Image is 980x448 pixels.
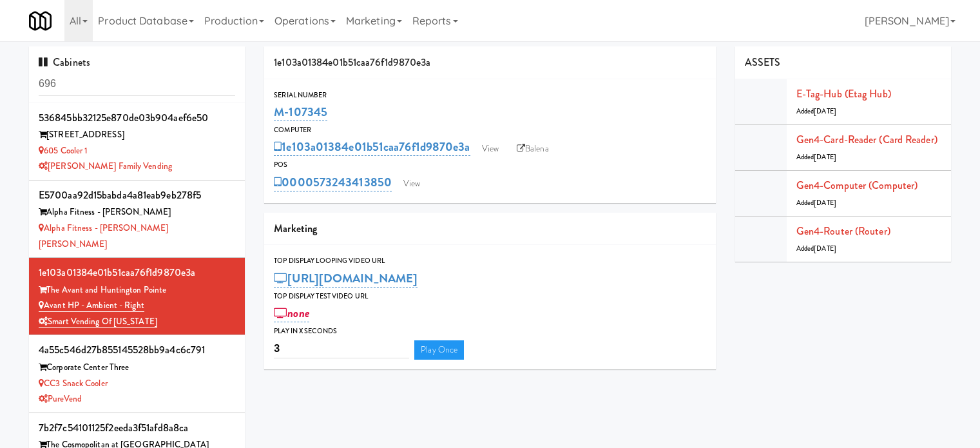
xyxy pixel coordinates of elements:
span: [DATE] [814,198,836,208]
div: e5700aa92d15babda4a81eab9eb278f5 [39,186,235,205]
span: Added [796,198,836,208]
span: Added [796,106,836,116]
a: Alpha Fitness - [PERSON_NAME] [PERSON_NAME] [39,222,168,250]
a: 0000573243413850 [274,173,392,191]
a: Avant HP - Ambient - Right [39,299,144,312]
span: Added [796,152,836,162]
a: Gen4-computer (Computer) [796,178,918,193]
span: [DATE] [814,152,836,162]
span: Marketing [274,221,317,236]
a: Gen4-router (Router) [796,224,890,239]
span: Cabinets [39,55,90,70]
li: 536845bb32125e870de03b904aef6e50[STREET_ADDRESS] 605 Cooler 1[PERSON_NAME] Family Vending [29,103,245,180]
div: POS [274,159,706,171]
a: 605 Cooler 1 [39,144,88,157]
div: 7b2f7c54101125f2eeda3f51afd8a8ca [39,418,235,438]
a: CC3 Snack Cooler [39,377,108,389]
a: Smart Vending of [US_STATE] [39,315,157,328]
span: ASSETS [745,55,781,70]
a: M-107345 [274,103,327,121]
div: Corporate Center Three [39,360,235,376]
span: [DATE] [814,244,836,253]
div: Serial Number [274,89,706,102]
div: Top Display Test Video Url [274,290,706,303]
div: The Avant and Huntington Pointe [39,282,235,298]
div: Computer [274,124,706,137]
a: View [397,174,427,193]
a: E-tag-hub (Etag Hub) [796,86,891,101]
a: Play Once [414,340,464,360]
span: [DATE] [814,106,836,116]
a: View [476,139,505,159]
a: 1e103a01384e01b51caa76f1d9870e3a [274,138,470,156]
a: PureVend [39,393,82,405]
a: [URL][DOMAIN_NAME] [274,269,418,287]
div: [STREET_ADDRESS] [39,127,235,143]
li: 4a55c546d27b855145528bb9a4c6c791Corporate Center Three CC3 Snack CoolerPureVend [29,335,245,413]
div: Alpha Fitness - [PERSON_NAME] [39,204,235,220]
div: Play in X seconds [274,325,706,338]
div: 536845bb32125e870de03b904aef6e50 [39,108,235,128]
img: Micromart [29,10,52,32]
span: Added [796,244,836,253]
div: 1e103a01384e01b51caa76f1d9870e3a [264,46,716,79]
a: [PERSON_NAME] Family Vending [39,160,172,172]
div: Top Display Looping Video Url [274,255,706,268]
div: 4a55c546d27b855145528bb9a4c6c791 [39,340,235,360]
div: 1e103a01384e01b51caa76f1d9870e3a [39,263,235,282]
li: e5700aa92d15babda4a81eab9eb278f5Alpha Fitness - [PERSON_NAME] Alpha Fitness - [PERSON_NAME] [PERS... [29,180,245,258]
a: Balena [510,139,555,159]
input: Search cabinets [39,72,235,96]
a: none [274,304,309,322]
a: Gen4-card-reader (Card Reader) [796,132,937,147]
li: 1e103a01384e01b51caa76f1d9870e3aThe Avant and Huntington Pointe Avant HP - Ambient - RightSmart V... [29,258,245,335]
